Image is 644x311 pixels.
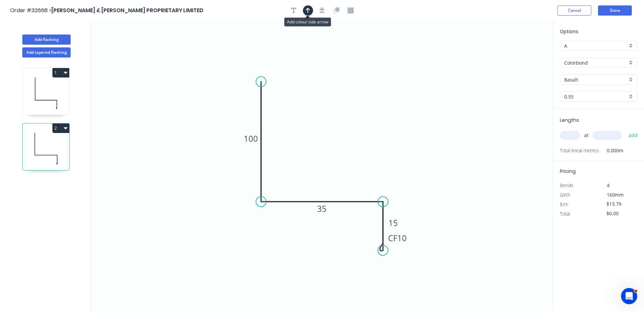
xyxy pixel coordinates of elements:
input: Thickness [564,93,627,100]
span: Options [560,28,578,35]
button: 1 [52,68,69,77]
input: Price level [564,42,627,49]
span: Total lineal metres [560,146,599,155]
tspan: 10 [397,232,407,244]
tspan: 100 [244,133,258,144]
span: $/m [560,201,568,207]
span: 0.000m [599,146,623,155]
span: Pricing [560,168,576,175]
span: Girth [560,192,570,198]
tspan: CF [388,232,397,244]
tspan: 35 [317,203,327,214]
button: Done [598,5,632,16]
button: 2 [52,124,69,133]
span: Lengths [560,117,579,124]
input: Material [564,59,627,66]
button: Add flashing [22,35,71,45]
span: [PERSON_NAME] & [PERSON_NAME] PROPRIETARY LIMITED [51,6,204,14]
button: Cancel [557,5,591,16]
span: 160mm [607,192,624,198]
span: Order #32668 > [10,6,51,14]
iframe: Intercom live chat [621,288,637,304]
svg: 0 [91,21,553,311]
div: Add colour side arrow [284,18,331,26]
tspan: 15 [388,217,398,228]
button: Add tapered flashing [22,47,71,58]
input: Colour [564,76,627,83]
button: add [625,130,641,141]
span: Bends [560,182,573,188]
span: Total [560,210,570,217]
span: at [584,131,589,140]
span: 4 [607,182,610,188]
